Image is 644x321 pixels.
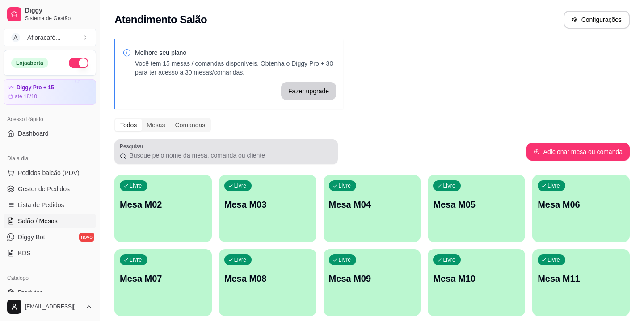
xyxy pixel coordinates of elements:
span: Dashboard [18,129,49,138]
button: Configurações [564,11,630,29]
article: Diggy Pro + 15 [17,84,54,91]
span: [EMAIL_ADDRESS][DOMAIN_NAME] [25,303,82,310]
a: Produtos [4,285,96,300]
a: Gestor de Pedidos [4,182,96,196]
button: LivreMesa M07 [114,249,212,316]
a: DiggySistema de Gestão [4,4,96,25]
button: Pedidos balcão (PDV) [4,166,96,180]
button: LivreMesa M10 [428,249,525,316]
p: Melhore seu plano [135,48,336,57]
div: Mesas [142,119,170,131]
a: Dashboard [4,126,96,141]
p: Livre [443,256,455,263]
a: Diggy Pro + 15até 18/10 [4,79,96,105]
span: KDS [18,249,31,258]
button: LivreMesa M09 [324,249,421,316]
button: LivreMesa M06 [532,175,630,242]
article: até 18/10 [15,93,37,100]
p: Mesa M08 [224,272,311,285]
button: Alterar Status [69,58,88,68]
p: Livre [443,182,455,189]
p: Mesa M07 [120,272,206,285]
div: Loja aberta [11,58,48,68]
p: Mesa M10 [433,272,520,285]
div: Afloracafé ... [27,33,61,42]
button: LivreMesa M02 [114,175,212,242]
p: Livre [547,182,560,189]
button: Fazer upgrade [281,82,336,100]
a: Diggy Botnovo [4,230,96,244]
button: LivreMesa M11 [532,249,630,316]
button: LivreMesa M03 [219,175,316,242]
span: Produtos [18,288,43,297]
p: Mesa M02 [120,198,206,211]
span: Lista de Pedidos [18,200,64,209]
span: A [11,33,20,42]
div: Dia a dia [4,151,96,166]
p: Mesa M11 [538,272,624,285]
button: LivreMesa M08 [219,249,316,316]
p: Mesa M06 [538,198,624,211]
p: Livre [130,256,142,263]
a: Lista de Pedidos [4,198,96,212]
span: Sistema de Gestão [25,15,93,22]
p: Você tem 15 mesas / comandas disponíveis. Obtenha o Diggy Pro + 30 para ter acesso a 30 mesas/com... [135,59,336,77]
button: Select a team [4,29,96,46]
p: Mesa M03 [224,198,311,211]
button: LivreMesa M04 [324,175,421,242]
button: [EMAIL_ADDRESS][DOMAIN_NAME] [4,296,96,317]
p: Livre [130,182,142,189]
p: Livre [234,256,247,263]
div: Todos [115,119,142,131]
a: Salão / Mesas [4,214,96,228]
div: Catálogo [4,271,96,285]
p: Mesa M09 [329,272,416,285]
div: Acesso Rápido [4,112,96,126]
span: Diggy [25,7,93,15]
button: LivreMesa M05 [428,175,525,242]
p: Livre [339,182,351,189]
span: Gestor de Pedidos [18,184,70,193]
span: Salão / Mesas [18,217,58,225]
input: Pesquisar [126,151,333,160]
p: Mesa M05 [433,198,520,211]
button: Adicionar mesa ou comanda [526,143,630,161]
a: KDS [4,246,96,260]
span: Diggy Bot [18,233,45,242]
div: Comandas [170,119,210,131]
p: Livre [234,182,247,189]
p: Livre [547,256,560,263]
h2: Atendimento Salão [114,13,207,27]
label: Pesquisar [120,142,147,150]
p: Livre [339,256,351,263]
span: Pedidos balcão (PDV) [18,168,80,177]
p: Mesa M04 [329,198,416,211]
